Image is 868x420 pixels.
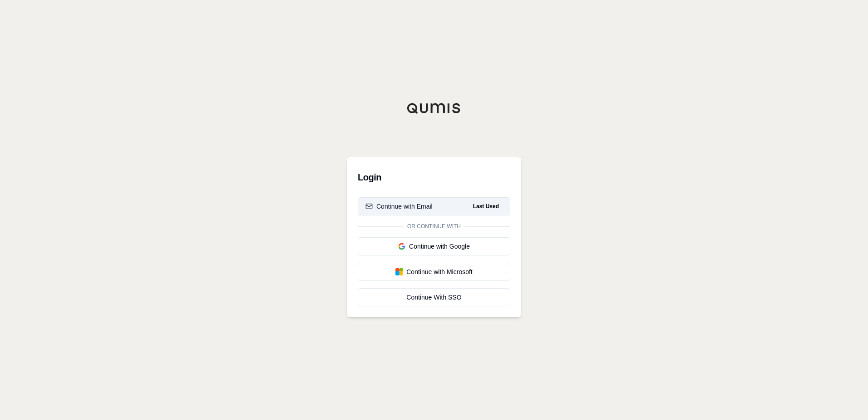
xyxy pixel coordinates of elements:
button: Continue with Google [358,237,510,255]
div: Continue with Google [365,242,503,251]
span: Last Used [469,201,503,212]
a: Continue With SSO [358,288,510,306]
button: Continue with Microsoft [358,263,510,281]
button: Continue with EmailLast Used [358,197,510,215]
div: Continue with Email [365,202,433,211]
div: Continue with Microsoft [365,267,503,276]
span: Or continue with [404,223,464,230]
div: Continue With SSO [365,293,503,302]
h3: Login [358,168,510,186]
img: Qumis [407,103,461,114]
